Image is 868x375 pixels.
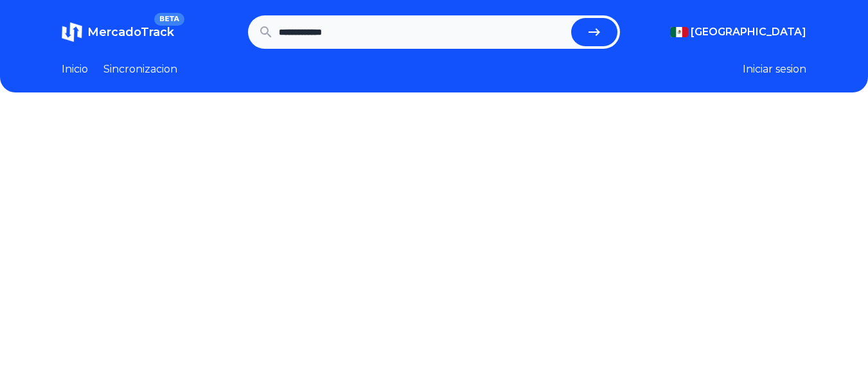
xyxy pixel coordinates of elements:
[87,25,174,39] span: MercadoTrack
[670,24,806,40] button: [GEOGRAPHIC_DATA]
[62,22,174,42] a: MercadoTrackBETA
[743,62,806,77] button: Iniciar sesion
[62,62,88,77] a: Inicio
[670,27,688,37] img: Mexico
[154,13,184,26] span: BETA
[103,62,177,77] a: Sincronizacion
[691,24,806,40] span: [GEOGRAPHIC_DATA]
[62,22,82,42] img: MercadoTrack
